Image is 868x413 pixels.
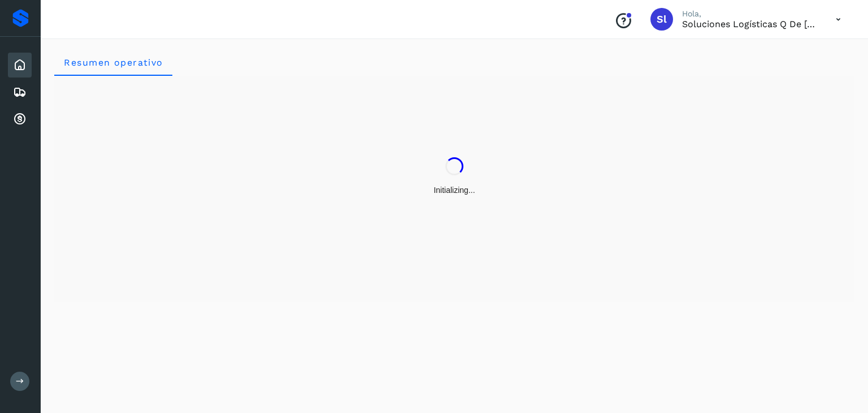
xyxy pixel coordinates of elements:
div: Inicio [8,53,32,78]
div: Embarques [8,80,32,105]
p: Soluciones logísticas q de México sa de cv [682,19,818,29]
p: Hola, [682,9,818,19]
div: Cuentas por cobrar [8,107,32,132]
span: Resumen operativo [63,57,163,68]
